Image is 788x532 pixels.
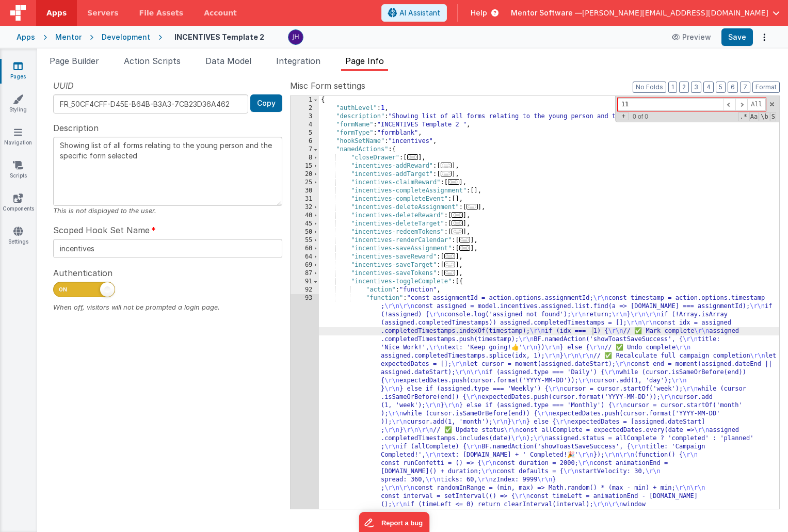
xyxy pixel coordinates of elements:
div: 87 [291,269,319,278]
div: 30 [291,187,319,195]
h4: INCENTIVES Template 2 [174,33,264,41]
img: c2badad8aad3a9dfc60afe8632b41ba8 [288,30,303,44]
div: 92 [291,286,319,294]
span: AI Assistant [399,8,440,18]
div: 91 [291,278,319,286]
button: Save [721,28,753,46]
input: Search for [618,98,723,111]
span: Page Builder [50,56,99,66]
div: 8 [291,154,319,162]
span: Servers [87,8,118,18]
span: ... [441,163,452,168]
div: 2 [291,104,319,112]
span: ... [459,237,471,243]
div: 50 [291,228,319,236]
span: ... [452,212,463,218]
div: 60 [291,245,319,253]
button: Options [757,30,771,44]
div: This is not displayed to the user. [53,206,282,216]
span: Misc Form settings [290,79,365,92]
span: Toggel Replace mode [619,112,629,120]
div: 1 [291,96,319,104]
span: UUID [53,79,74,92]
span: Integration [276,56,320,66]
span: ... [459,245,471,251]
div: 20 [291,170,319,179]
div: When off, visitors will not be prompted a login page. [53,302,282,312]
span: ... [441,171,452,176]
div: 4 [291,121,319,129]
button: 7 [740,82,750,93]
span: 0 of 0 [629,113,652,120]
span: ... [467,204,478,209]
div: Mentor [55,32,82,42]
span: CaseSensitive Search [749,112,759,121]
span: ... [452,229,463,234]
span: Help [471,8,487,18]
div: 5 [291,129,319,137]
button: No Folds [633,82,666,93]
span: Authentication [53,267,112,279]
span: Alt-Enter [747,98,766,111]
span: Action Scripts [124,56,181,66]
button: 6 [728,82,738,93]
span: [PERSON_NAME][EMAIL_ADDRESS][DOMAIN_NAME] [582,8,768,18]
span: Mentor Software — [511,8,582,18]
div: 3 [291,112,319,121]
div: 25 [291,179,319,187]
button: 3 [691,82,701,93]
span: Whole Word Search [760,112,769,121]
span: File Assets [139,8,184,18]
div: 55 [291,236,319,245]
button: Preview [666,29,717,45]
div: 69 [291,261,319,269]
span: ... [407,154,419,160]
span: Scoped Hook Set Name [53,224,150,236]
span: Data Model [205,56,251,66]
span: RegExp Search [738,112,748,121]
button: Format [752,82,780,93]
span: ... [444,262,456,267]
div: 64 [291,253,319,261]
div: 15 [291,162,319,170]
span: ... [444,253,456,259]
div: 31 [291,195,319,203]
div: 6 [291,137,319,146]
div: 45 [291,220,319,228]
button: 1 [668,82,677,93]
button: 4 [703,82,714,93]
button: 5 [716,82,726,93]
div: 7 [291,146,319,154]
span: Apps [46,8,67,18]
button: Copy [250,94,282,112]
button: AI Assistant [381,4,447,22]
span: Page Info [345,56,384,66]
div: Development [102,32,150,42]
button: Mentor Software — [PERSON_NAME][EMAIL_ADDRESS][DOMAIN_NAME] [511,8,780,18]
span: ... [448,179,459,185]
span: Search In Selection [770,112,776,121]
button: 2 [679,82,689,93]
span: Description [53,122,99,134]
div: Apps [17,32,35,42]
span: ... [452,220,463,226]
div: 32 [291,203,319,212]
div: 40 [291,212,319,220]
span: ... [444,270,456,276]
